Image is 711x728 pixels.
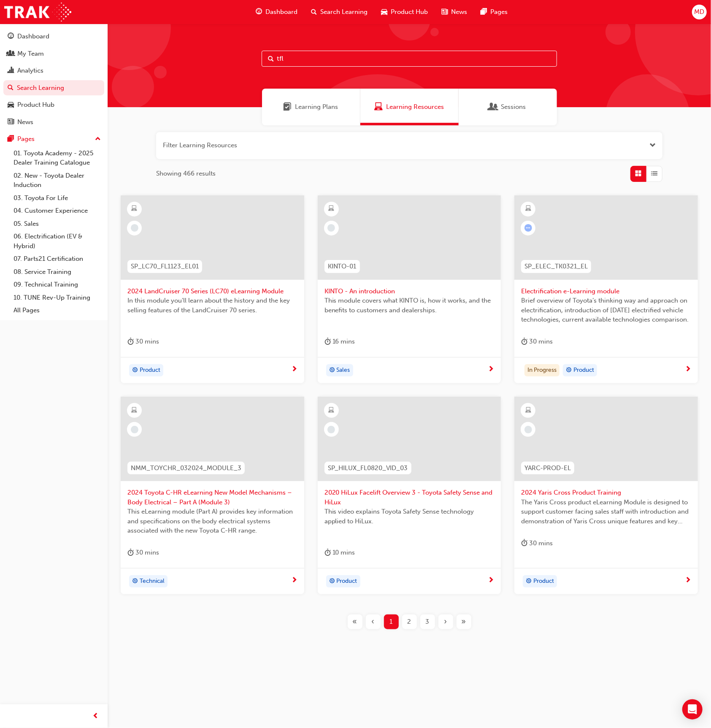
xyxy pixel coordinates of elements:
a: 04. Customer Experience [10,204,104,217]
span: Search [268,54,274,64]
span: learningRecordVerb_NONE-icon [327,224,335,232]
a: 05. Sales [10,217,104,230]
a: 01. Toyota Academy - 2025 Dealer Training Catalogue [10,147,104,169]
a: search-iconSearch Learning [304,3,374,21]
span: car-icon [8,101,14,109]
a: All Pages [10,304,104,317]
a: News [3,114,104,130]
div: 30 mins [521,336,553,347]
button: Open the filter [649,141,656,150]
a: NMM_TOYCHR_032024_MODULE_32024 Toyota C-HR eLearning New Model Mechanisms – Body Electrical – Par... [121,397,304,594]
span: learningRecordVerb_ATTEMPT-icon [524,224,532,232]
span: prev-icon [93,711,99,722]
span: In this module you'll learn about the history and the key selling features of the LandCruiser 70 ... [127,296,297,315]
span: next-icon [488,366,494,373]
span: Sessions [501,102,526,112]
span: Learning Resources [374,102,383,112]
button: Next page [437,614,455,629]
span: 1 [390,617,393,627]
span: car-icon [381,7,387,17]
span: target-icon [526,576,532,587]
span: Grid [635,169,642,179]
button: First page [346,614,364,629]
span: next-icon [291,366,297,373]
a: SP_ELEC_TK0321_ELElectrification e-Learning moduleBrief overview of Toyota’s thinking way and app... [514,195,698,384]
span: duration-icon [521,336,527,347]
span: duration-icon [324,547,331,558]
a: guage-iconDashboard [249,3,304,21]
span: target-icon [329,365,335,376]
div: Open Intercom Messenger [682,699,703,720]
a: news-iconNews [435,3,474,21]
a: 02. New - Toyota Dealer Induction [10,169,104,192]
img: Trak [4,3,71,22]
span: learningResourceType_ELEARNING-icon [525,405,531,416]
a: Learning PlansLearning Plans [262,89,360,125]
a: KINTO-01KINTO - An introductionThis module covers what KINTO is, how it works, and the benefits t... [318,195,501,384]
span: Learning Plans [284,102,292,112]
span: news-icon [441,7,448,17]
span: 2024 Yaris Cross Product Training [521,488,691,498]
a: SessionsSessions [459,89,557,125]
span: search-icon [311,7,317,17]
span: search-icon [8,84,14,92]
a: 09. Technical Training [10,278,104,291]
span: Learning Resources [386,102,444,112]
a: Analytics [3,63,104,78]
a: car-iconProduct Hub [374,3,435,21]
div: 10 mins [324,547,355,558]
span: pages-icon [8,135,14,143]
a: 03. Toyota For Life [10,192,104,205]
span: chart-icon [8,67,14,75]
div: In Progress [524,364,560,377]
span: Product [533,576,554,586]
span: target-icon [566,365,572,376]
div: Product Hub [17,100,54,110]
span: Brief overview of Toyota’s thinking way and approach on electrification, introduction of [DATE] e... [521,296,691,325]
span: learningResourceType_ELEARNING-icon [328,405,334,416]
span: KINTO-01 [328,262,357,271]
span: duration-icon [324,336,331,347]
button: Last page [455,614,473,629]
button: MD [692,5,707,19]
span: » [462,617,466,627]
span: « [353,617,357,627]
span: 2024 LandCruiser 70 Series (LC70) eLearning Module [127,287,297,296]
span: › [444,617,447,627]
a: Learning ResourcesLearning Resources [360,89,459,125]
div: My Team [17,49,44,59]
a: SP_LC70_FL1123_EL012024 LandCruiser 70 Series (LC70) eLearning ModuleIn this module you'll learn ... [121,195,304,384]
span: learningResourceType_ELEARNING-icon [328,203,334,214]
span: news-icon [8,119,14,126]
span: List [652,169,658,179]
span: learningResourceType_ELEARNING-icon [132,405,138,416]
button: Page 1 [382,614,400,629]
span: Sessions [489,102,498,112]
div: Dashboard [17,32,49,41]
span: guage-icon [8,33,14,41]
span: The Yaris Cross product eLearning Module is designed to support customer facing sales staff with ... [521,498,691,526]
button: Pages [3,131,104,147]
span: 3 [426,617,430,627]
span: next-icon [685,366,691,373]
div: 16 mins [324,336,355,347]
a: SP_HILUX_FL0820_VID_032020 HiLux Facelift Overview 3 - Toyota Safety Sense and HiLuxThis video ex... [318,397,501,594]
span: This module covers what KINTO is, how it works, and the benefits to customers and dealerships. [324,296,495,315]
a: Search Learning [3,80,104,96]
span: target-icon [132,365,138,376]
span: MD [694,7,704,17]
span: learningResourceType_ELEARNING-icon [132,203,138,214]
a: 06. Electrification (EV & Hybrid) [10,230,104,252]
input: Search... [262,51,557,67]
a: pages-iconPages [474,3,514,21]
span: This video explains Toyota Safety Sense technology applied to HiLux. [324,507,495,526]
span: ‹ [372,617,375,627]
span: Search Learning [320,7,368,17]
a: Product Hub [3,97,104,113]
span: Pages [490,7,508,17]
span: next-icon [291,577,297,585]
button: Page 2 [400,614,419,629]
span: 2 [408,617,411,627]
